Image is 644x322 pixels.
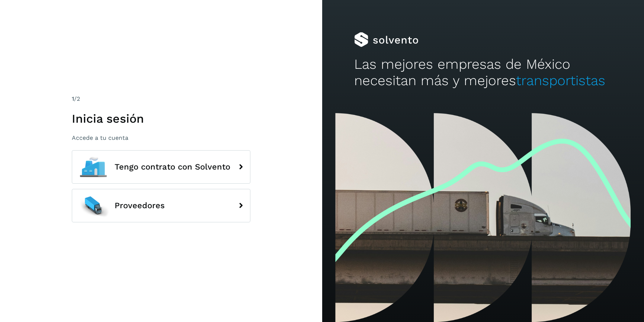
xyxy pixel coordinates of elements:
h2: Las mejores empresas de México necesitan más y mejores [354,56,612,89]
span: transportistas [516,73,605,88]
p: Accede a tu cuenta [72,134,250,141]
span: Proveedores [115,201,165,210]
button: Proveedores [72,189,250,222]
div: /2 [72,94,250,103]
span: 1 [72,95,74,102]
h1: Inicia sesión [72,112,250,126]
button: Tengo contrato con Solvento [72,150,250,184]
span: Tengo contrato con Solvento [115,162,230,171]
